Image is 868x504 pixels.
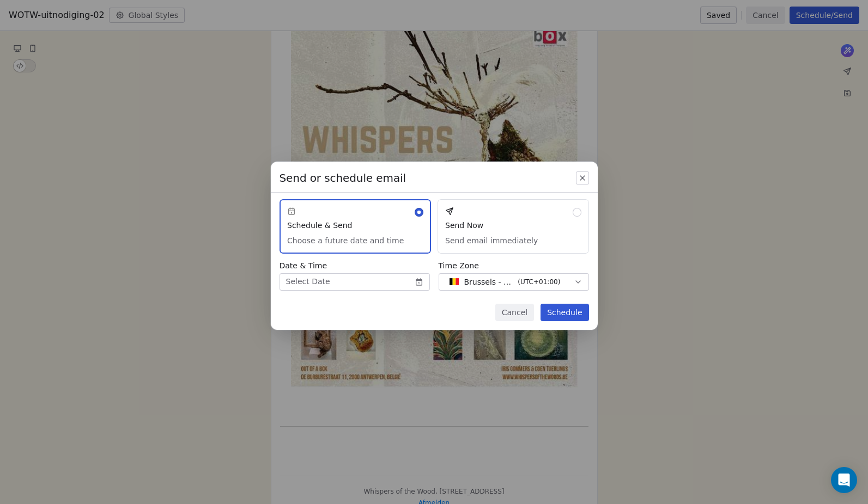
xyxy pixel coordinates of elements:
[495,304,534,321] button: Cancel
[439,273,589,291] button: Brussels - CET(UTC+01:00)
[541,304,588,321] button: Schedule
[280,260,430,271] span: Date & Time
[464,276,514,287] span: Brussels - CET
[280,273,430,291] button: Select Date
[286,276,330,287] span: Select Date
[280,170,406,186] span: Send or schedule email
[439,260,589,271] span: Time Zone
[518,277,560,287] span: ( UTC+01:00 )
